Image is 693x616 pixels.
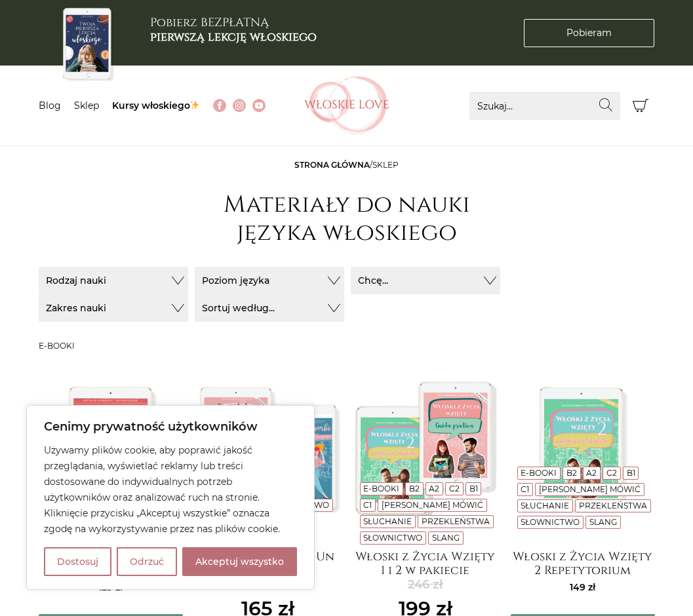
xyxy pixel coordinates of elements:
[363,500,372,510] a: C1
[150,16,317,44] h3: Pobierz BEZPŁATNĄ
[606,468,617,478] a: C2
[74,100,99,111] a: Sklep
[469,484,478,493] a: B1
[566,468,577,478] a: B2
[216,191,478,247] h1: Materiały do nauki języka włoskiego
[39,100,61,111] a: Blog
[39,341,655,351] h3: E-booki
[409,484,420,493] a: B2
[44,442,297,537] p: Używamy plików cookie, aby poprawić jakość przeglądania, wyświetlać reklamy lub treści dostosowan...
[511,550,655,576] a: Włoski z Życia Wzięty 2 Repetytorium leksykalne
[422,516,490,526] a: Przekleństwa
[589,517,617,527] a: Slang
[190,100,199,109] img: ✨
[117,547,177,576] button: Odrzuć
[112,100,201,111] a: Kursy włoskiego
[363,516,412,526] a: Słuchanie
[586,468,597,478] a: A2
[579,501,647,510] a: Przekleństwa
[195,267,344,294] button: Poziom języka
[627,92,655,120] button: Koszyk
[39,267,188,294] button: Rodzaj nauki
[524,19,654,47] a: Pobieram
[521,484,529,494] a: C1
[627,468,635,478] a: B1
[469,92,620,120] input: Szukaj...
[150,29,317,45] b: pierwszą lekcję włoskiego
[363,533,422,543] a: Słownictwo
[521,501,569,510] a: Słuchanie
[39,294,188,322] button: Zakres nauki
[372,160,399,170] span: sklep
[566,26,612,40] span: Pobieram
[570,581,595,593] span: 149
[195,294,344,322] button: Sortuj według...
[363,484,399,493] a: E-booki
[294,160,370,170] a: Strona główna
[44,547,111,576] button: Dostosuj
[382,500,483,510] a: [PERSON_NAME] mówić
[182,547,297,576] button: Akceptuj wszystko
[304,76,389,135] img: Włoskielove
[44,419,297,434] p: Cenimy prywatność użytkowników
[351,267,500,294] button: Chcę...
[399,576,452,594] del: 246
[521,517,580,527] a: Słownictwo
[449,484,460,493] a: C2
[353,550,498,576] a: Włoski z Życia Wzięty 1 i 2 w pakiecie
[539,484,641,494] a: [PERSON_NAME] mówić
[294,160,399,170] span: /
[521,468,557,478] a: E-booki
[429,484,439,493] a: A2
[432,533,460,543] a: Slang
